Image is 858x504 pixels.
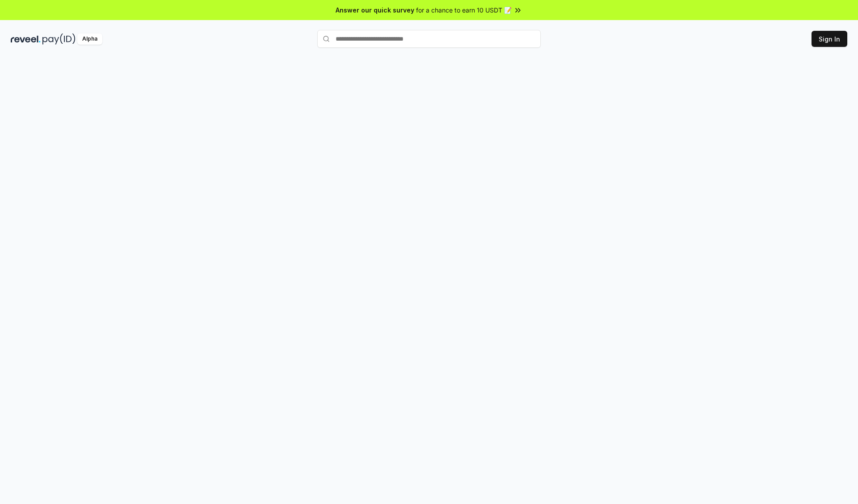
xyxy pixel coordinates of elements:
img: reveel_dark [11,33,41,45]
span: Answer our quick survey [336,5,414,15]
img: pay_id [42,33,76,45]
span: for a chance to earn 10 USDT 📝 [416,5,512,15]
div: Alpha [77,33,102,45]
button: Sign In [812,31,847,47]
